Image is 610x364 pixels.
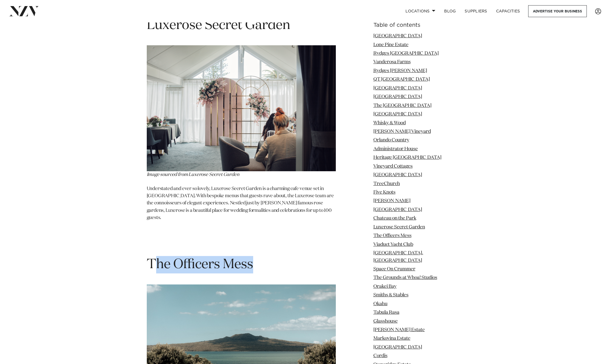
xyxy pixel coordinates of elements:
[147,19,290,32] span: Luxerose Secret Garden
[373,138,409,143] a: Orlando Country
[373,207,422,212] a: [GEOGRAPHIC_DATA]
[373,147,418,151] a: Administrator House
[373,129,431,134] a: [PERSON_NAME] Vineyard
[373,22,464,28] h6: Table of contents
[373,60,411,64] a: Vanderosa Farms
[373,345,422,350] a: [GEOGRAPHIC_DATA]
[373,328,425,332] a: [PERSON_NAME] Estate
[373,164,413,169] a: Vineyard Cottages
[373,225,425,230] a: Luxerose Secret Garden
[373,216,416,221] a: Chateau on the Park
[373,233,412,238] a: The Officers Mess
[373,173,422,177] a: [GEOGRAPHIC_DATA]
[147,258,253,271] span: The Officers Mess
[373,120,406,125] a: Whisky & Wood
[373,68,427,73] a: Rydges [PERSON_NAME]
[460,5,491,17] a: SUPPLIERS
[9,6,39,16] img: nzv-logo.png
[373,86,422,91] a: [GEOGRAPHIC_DATA]
[492,5,525,17] a: Capacities
[147,185,336,222] p: Understated and ever so lovely, Luxerose Secret Garden is a charming cafe venue set in [GEOGRAPHI...
[440,5,460,17] a: BLOG
[373,190,396,195] a: Five Knots
[148,172,239,177] span: mage sourced from Luxerose Secret Garden
[373,103,431,108] a: The [GEOGRAPHIC_DATA]
[373,310,399,315] a: Tabula Rasa
[373,77,430,82] a: QT [GEOGRAPHIC_DATA]
[373,181,400,186] a: TreeChurch
[147,172,148,177] span: I
[373,319,398,323] a: Glasshouse
[373,267,415,271] a: Space On Crummer
[528,5,587,17] a: Advertise your business
[373,34,422,38] a: [GEOGRAPHIC_DATA]
[373,155,441,160] a: Heritage [GEOGRAPHIC_DATA]
[373,112,422,117] a: [GEOGRAPHIC_DATA]
[373,199,410,203] a: [PERSON_NAME]
[401,5,440,17] a: Locations
[373,336,410,341] a: Markovina Estate
[373,251,423,263] a: [GEOGRAPHIC_DATA], [GEOGRAPHIC_DATA]
[373,284,397,289] a: Orakei Bay
[373,242,413,247] a: Viaduct Yacht Club
[373,354,388,358] a: Cordis
[373,51,439,56] a: Rydges [GEOGRAPHIC_DATA]
[373,275,437,280] a: The Grounds at Whoa! Studios
[373,293,409,297] a: Smiths & Stables
[373,302,388,306] a: Okahu
[373,42,409,47] a: Lone Pine Estate
[373,94,422,99] a: [GEOGRAPHIC_DATA]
